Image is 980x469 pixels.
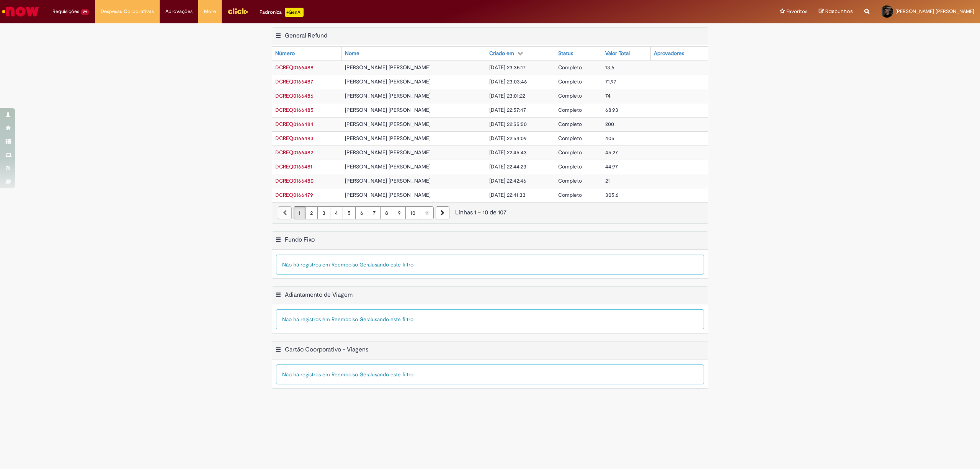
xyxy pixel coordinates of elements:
[276,255,704,275] div: Não há registros em Reembolso Geral
[343,206,356,219] a: Página 5
[605,135,614,142] span: 405
[405,206,420,219] a: Página 10
[345,191,431,198] span: [PERSON_NAME] [PERSON_NAME]
[489,121,527,127] span: [DATE] 22:55:50
[355,206,368,219] a: Página 6
[489,78,527,85] span: [DATE] 23:03:46
[345,50,359,57] div: Nome
[558,163,582,170] span: Completo
[81,9,89,15] span: 29
[101,8,154,15] span: Despesas Corporativas
[786,8,807,15] span: Favoritos
[275,135,314,142] a: Abrir Registro: DCREQ0166483
[275,121,314,127] span: DCREQ0166484
[819,8,853,15] a: Rascunhos
[489,92,525,99] span: [DATE] 23:01:22
[275,64,314,71] a: Abrir Registro: DCREQ0166488
[605,149,618,156] span: 45,27
[605,50,630,57] div: Valor Total
[275,177,314,184] a: Abrir Registro: DCREQ0166480
[489,106,526,113] span: [DATE] 22:57:47
[285,346,368,353] h2: Cartão Coorporativo - Viagens
[605,106,618,113] span: 68,93
[272,202,708,223] nav: paginação
[275,92,314,99] span: DCREQ0166486
[275,149,313,156] span: DCREQ0166482
[330,206,343,219] a: Página 4
[275,191,313,198] span: DCREQ0166479
[605,64,614,71] span: 13,6
[275,78,313,85] span: DCREQ0166487
[345,92,431,99] span: [PERSON_NAME] [PERSON_NAME]
[605,92,611,99] span: 74
[275,106,314,113] span: DCREQ0166485
[285,32,327,39] h2: General Refund
[605,121,614,127] span: 200
[380,206,393,219] a: Página 8
[558,135,582,142] span: Completo
[558,106,582,113] span: Completo
[605,177,610,184] span: 21
[345,78,431,85] span: [PERSON_NAME] [PERSON_NAME]
[345,135,431,142] span: [PERSON_NAME] [PERSON_NAME]
[275,163,312,170] span: DCREQ0166481
[345,149,431,156] span: [PERSON_NAME] [PERSON_NAME]
[317,206,330,219] a: Página 3
[275,177,314,184] span: DCREQ0166480
[275,32,281,42] button: General Refund Menu de contexto
[305,206,318,219] a: Página 2
[372,316,413,323] span: usando este filtro
[489,163,526,170] span: [DATE] 22:44:23
[276,309,704,329] div: Não há registros em Reembolso Geral
[489,50,514,57] div: Criado em
[558,50,573,57] div: Status
[420,206,434,219] a: Página 11
[345,121,431,127] span: [PERSON_NAME] [PERSON_NAME]
[260,8,304,17] div: Padroniza
[285,8,304,17] p: +GenAi
[558,177,582,184] span: Completo
[275,291,281,301] button: Adiantamento de Viagem Menu de contexto
[275,346,281,356] button: Cartão Coorporativo - Viagens Menu de contexto
[558,92,582,99] span: Completo
[276,364,704,384] div: Não há registros em Reembolso Geral
[489,177,526,184] span: [DATE] 22:42:46
[372,371,413,378] span: usando este filtro
[275,135,314,142] span: DCREQ0166483
[275,64,314,71] span: DCREQ0166488
[294,206,305,219] a: Página 1
[372,261,413,268] span: usando este filtro
[605,191,619,198] span: 305,6
[278,208,702,217] div: Linhas 1 − 10 de 107
[605,163,618,170] span: 44,97
[285,236,315,243] h2: Fundo Fixo
[393,206,406,219] a: Página 9
[165,8,193,15] span: Aprovações
[275,163,312,170] a: Abrir Registro: DCREQ0166481
[275,121,314,127] a: Abrir Registro: DCREQ0166484
[275,92,314,99] a: Abrir Registro: DCREQ0166486
[275,106,314,113] a: Abrir Registro: DCREQ0166485
[204,8,216,15] span: More
[558,64,582,71] span: Completo
[275,78,313,85] a: Abrir Registro: DCREQ0166487
[558,78,582,85] span: Completo
[52,8,79,15] span: Requisições
[489,135,527,142] span: [DATE] 22:54:09
[345,64,431,71] span: [PERSON_NAME] [PERSON_NAME]
[227,5,248,17] img: click_logo_yellow_360x200.png
[825,8,853,15] span: Rascunhos
[345,106,431,113] span: [PERSON_NAME] [PERSON_NAME]
[1,4,40,19] img: ServiceNow
[558,149,582,156] span: Completo
[275,236,281,246] button: Fundo Fixo Menu de contexto
[489,191,526,198] span: [DATE] 22:41:33
[285,291,353,299] h2: Adiantamento de Viagem
[436,206,449,219] a: Próxima página
[345,177,431,184] span: [PERSON_NAME] [PERSON_NAME]
[368,206,381,219] a: Página 7
[489,64,526,71] span: [DATE] 23:35:17
[489,149,527,156] span: [DATE] 22:45:43
[558,191,582,198] span: Completo
[275,191,313,198] a: Abrir Registro: DCREQ0166479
